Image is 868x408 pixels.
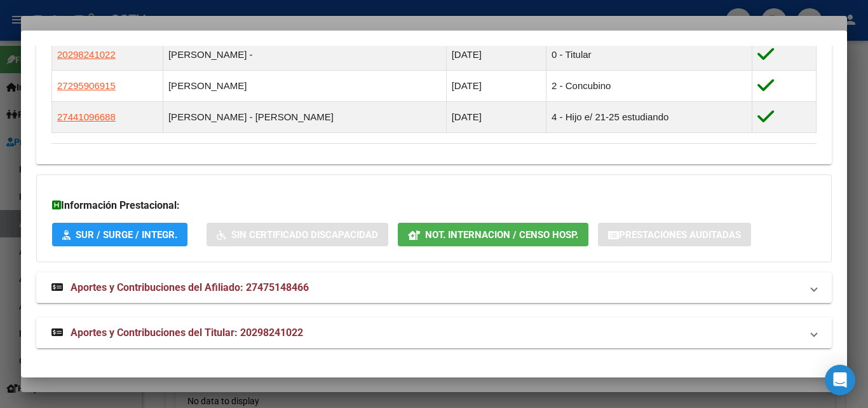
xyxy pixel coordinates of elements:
[398,223,588,246] button: Not. Internacion / Censo Hosp.
[446,39,546,71] td: [DATE]
[76,229,177,241] span: SUR / SURGE / INTEGR.
[446,71,546,102] td: [DATE]
[619,229,741,241] span: Prestaciones Auditadas
[57,49,116,60] span: 20298241022
[598,223,751,246] button: Prestaciones Auditadas
[207,223,388,246] button: Sin Certificado Discapacidad
[425,229,578,241] span: Not. Internacion / Censo Hosp.
[546,39,752,71] td: 0 - Titular
[163,71,446,102] td: [PERSON_NAME]
[546,71,752,102] td: 2 - Concubino
[825,365,855,395] div: Open Intercom Messenger
[36,318,832,348] mat-expansion-panel-header: Aportes y Contribuciones del Titular: 20298241022
[57,80,116,91] span: 27295906915
[52,223,187,246] button: SUR / SURGE / INTEGR.
[36,272,832,303] mat-expansion-panel-header: Aportes y Contribuciones del Afiliado: 27475148466
[163,39,446,71] td: [PERSON_NAME] -
[71,281,309,293] span: Aportes y Contribuciones del Afiliado: 27475148466
[71,327,303,339] span: Aportes y Contribuciones del Titular: 20298241022
[546,102,752,133] td: 4 - Hijo e/ 21-25 estudiando
[163,102,446,133] td: [PERSON_NAME] - [PERSON_NAME]
[52,198,816,213] h3: Información Prestacional:
[446,102,546,133] td: [DATE]
[57,111,116,122] span: 27441096688
[231,229,378,241] span: Sin Certificado Discapacidad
